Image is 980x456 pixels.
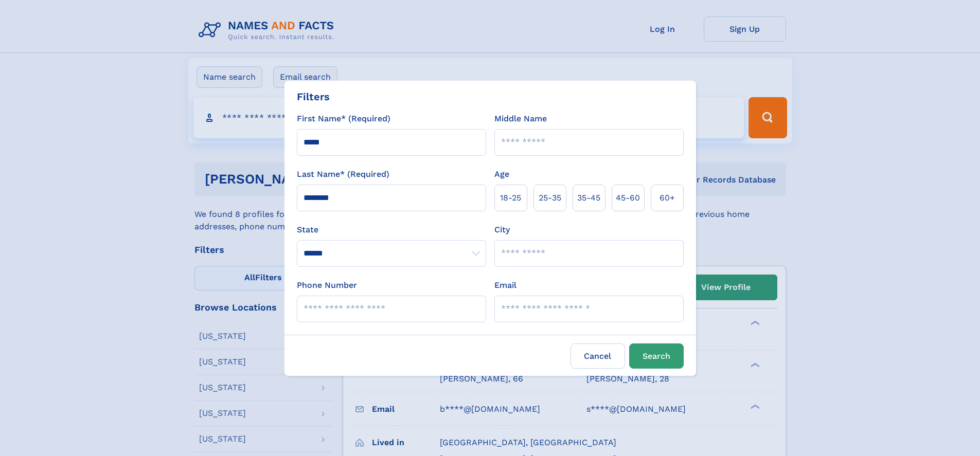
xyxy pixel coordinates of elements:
[616,192,640,204] span: 45‑60
[494,113,547,125] label: Middle Name
[539,192,561,204] span: 25‑35
[297,89,330,104] div: Filters
[660,192,675,204] span: 60+
[297,224,486,236] label: State
[629,343,684,369] button: Search
[297,113,390,125] label: First Name* (Required)
[494,168,509,180] label: Age
[577,192,600,204] span: 35‑45
[297,279,357,291] label: Phone Number
[494,224,510,236] label: City
[500,192,521,204] span: 18‑25
[494,279,516,291] label: Email
[297,168,389,180] label: Last Name* (Required)
[571,343,625,369] label: Cancel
